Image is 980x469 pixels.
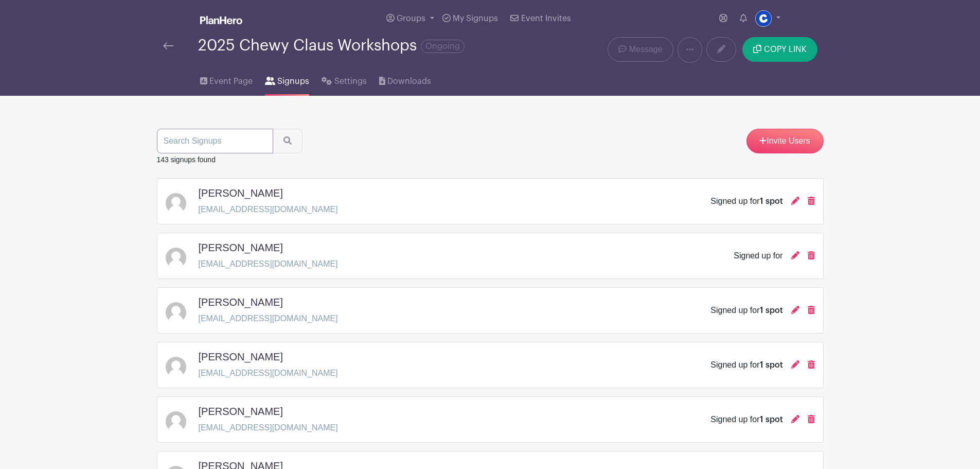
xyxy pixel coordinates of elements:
h5: [PERSON_NAME] [199,296,283,308]
div: Signed up for [710,359,782,371]
span: 1 spot [760,361,783,369]
a: Invite Users [746,129,824,153]
span: Groups [397,14,425,23]
span: Downloads [387,75,431,88]
span: COPY LINK [764,45,807,54]
span: 1 spot [760,197,783,205]
div: Signed up for [710,413,782,426]
h5: [PERSON_NAME] [199,187,283,199]
small: 143 signups found [157,155,216,164]
div: Signed up for [710,304,782,317]
img: 1629734264472.jfif [755,10,772,27]
img: default-ce2991bfa6775e67f084385cd625a349d9dcbb7a52a09fb2fda1e96e2d18dcdb.png [166,248,186,268]
img: back-arrow-29a5d9b10d5bd6ae65dc969a981735edf675c4d7a1fe02e03b50dbd4ba3cdb55.svg [163,42,173,49]
div: 2025 Chewy Claus Workshops [198,37,465,54]
img: default-ce2991bfa6775e67f084385cd625a349d9dcbb7a52a09fb2fda1e96e2d18dcdb.png [166,193,186,214]
h5: [PERSON_NAME] [199,241,283,254]
div: Signed up for [710,195,782,207]
h5: [PERSON_NAME] [199,351,283,363]
a: Signups [265,63,309,96]
span: Event Page [209,75,253,88]
span: My Signups [453,14,498,23]
a: Event Page [200,63,253,96]
span: 1 spot [760,415,783,424]
input: Search Signups [157,129,273,153]
a: Settings [322,63,366,96]
p: [EMAIL_ADDRESS][DOMAIN_NAME] [199,422,338,434]
img: logo_white-6c42ec7e38ccf1d336a20a19083b03d10ae64f83f12c07503d8b9e83406b4c7d.svg [200,16,242,24]
span: 1 spot [760,306,783,315]
a: Message [608,37,673,62]
span: Ongoing [421,40,465,53]
div: Signed up for [734,250,782,262]
span: Message [629,43,663,56]
button: COPY LINK [742,37,817,62]
span: Settings [334,75,367,88]
p: [EMAIL_ADDRESS][DOMAIN_NAME] [199,203,338,216]
p: [EMAIL_ADDRESS][DOMAIN_NAME] [199,367,338,379]
span: Signups [277,75,309,88]
h5: [PERSON_NAME] [199,405,283,418]
img: default-ce2991bfa6775e67f084385cd625a349d9dcbb7a52a09fb2fda1e96e2d18dcdb.png [166,357,186,377]
p: [EMAIL_ADDRESS][DOMAIN_NAME] [199,312,338,325]
span: Event Invites [521,14,571,23]
img: default-ce2991bfa6775e67f084385cd625a349d9dcbb7a52a09fb2fda1e96e2d18dcdb.png [166,302,186,323]
a: Downloads [379,63,431,96]
p: [EMAIL_ADDRESS][DOMAIN_NAME] [199,258,338,270]
img: default-ce2991bfa6775e67f084385cd625a349d9dcbb7a52a09fb2fda1e96e2d18dcdb.png [166,411,186,432]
